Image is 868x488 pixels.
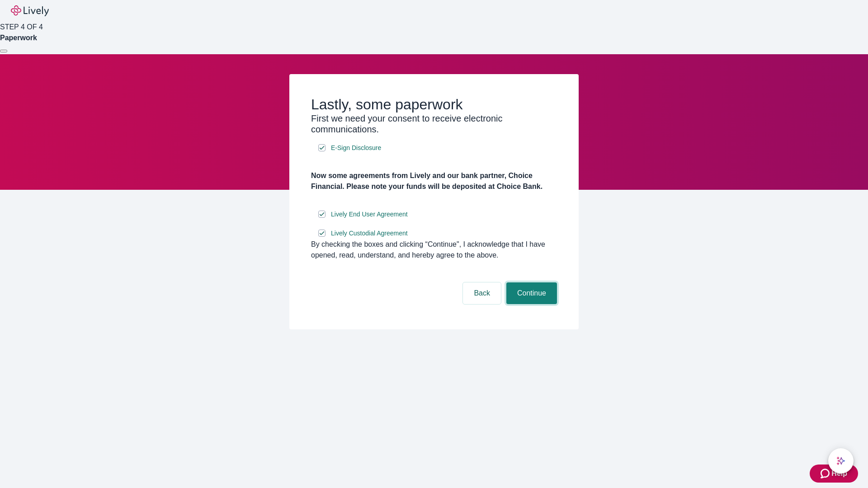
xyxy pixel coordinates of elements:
[836,456,845,465] svg: Lively AI Assistant
[329,142,383,154] a: e-sign disclosure document
[311,170,557,192] h4: Now some agreements from Lively and our bank partner, Choice Financial. Please note your funds wi...
[463,282,501,304] button: Back
[821,468,831,479] svg: Zendesk support icon
[311,96,557,113] h2: Lastly, some paperwork
[329,228,410,239] a: e-sign disclosure document
[311,239,557,261] div: By checking the boxes and clicking “Continue", I acknowledge that I have opened, read, understand...
[506,282,557,304] button: Continue
[831,468,847,479] span: Help
[11,5,49,16] img: Lively
[331,210,408,219] span: Lively End User Agreement
[828,448,854,474] button: chat
[331,229,408,238] span: Lively Custodial Agreement
[810,465,858,483] button: Zendesk support iconHelp
[329,209,410,220] a: e-sign disclosure document
[331,143,381,153] span: E-Sign Disclosure
[311,113,557,135] h3: First we need your consent to receive electronic communications.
